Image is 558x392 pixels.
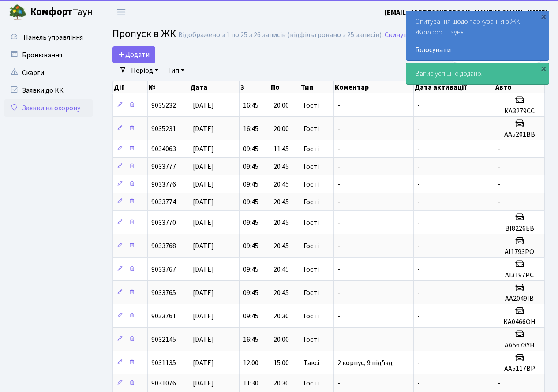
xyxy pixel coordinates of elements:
h5: АА2049ІВ [498,295,541,303]
span: 9033765 [151,288,176,298]
span: - [337,144,340,154]
span: - [417,179,420,189]
span: 20:45 [273,241,289,251]
span: Гості [303,243,319,250]
span: 20:00 [273,335,289,344]
span: 11:45 [273,144,289,154]
span: - [417,144,420,154]
span: 09:45 [243,144,258,154]
span: 9033767 [151,265,176,274]
div: × [539,64,548,73]
span: 15:00 [273,358,289,368]
span: 20:30 [273,311,289,321]
span: 20:30 [273,378,289,388]
span: Таун [30,5,93,20]
span: [DATE] [193,378,214,388]
span: [DATE] [193,124,214,134]
span: - [337,197,340,207]
span: Гості [303,181,319,188]
span: - [337,311,340,321]
a: Період [127,63,162,78]
span: Гості [303,336,319,343]
span: 9033768 [151,241,176,251]
a: Додати [112,46,155,63]
span: 9034063 [151,144,176,154]
span: Пропуск в ЖК [112,26,176,41]
span: - [498,378,501,388]
span: 9035232 [151,101,176,110]
span: - [337,218,340,228]
h5: АА5678YH [498,341,541,350]
th: Авто [494,81,545,93]
span: 09:45 [243,311,258,321]
span: 9033770 [151,218,176,228]
span: 09:45 [243,162,258,172]
span: - [417,197,420,207]
span: [DATE] [193,311,214,321]
span: - [417,162,420,172]
span: 12:00 [243,358,258,368]
span: 20:45 [273,265,289,274]
span: 20:45 [273,218,289,228]
span: - [417,265,420,274]
h5: КА0466ОН [498,318,541,326]
span: 09:45 [243,218,258,228]
span: - [417,124,420,134]
a: Скарги [4,64,93,82]
h5: АА5117ВР [498,365,541,373]
div: Відображено з 1 по 25 з 26 записів (відфільтровано з 25 записів). [178,31,383,39]
a: Тип [164,63,188,78]
span: 9033761 [151,311,176,321]
span: 20:45 [273,162,289,172]
span: 09:45 [243,197,258,207]
span: - [417,288,420,298]
span: [DATE] [193,218,214,228]
span: 9031135 [151,358,176,368]
span: - [417,378,420,388]
span: - [417,241,420,251]
span: - [337,179,340,189]
span: [DATE] [193,265,214,274]
span: 9032145 [151,335,176,344]
span: [DATE] [193,241,214,251]
span: 20:00 [273,101,289,110]
a: [EMAIL_ADDRESS][PERSON_NAME][DOMAIN_NAME] [385,7,547,18]
span: Гості [303,125,319,132]
span: 09:45 [243,241,258,251]
span: [DATE] [193,335,214,344]
span: 09:45 [243,288,258,298]
div: × [539,12,548,21]
span: 9033776 [151,179,176,189]
th: Коментар [334,81,414,93]
span: - [498,197,501,207]
span: 09:45 [243,265,258,274]
span: Панель управління [23,33,83,42]
span: 2 корпус, 9 під'їзд [337,358,393,368]
h5: АА5201ВВ [498,131,541,139]
span: - [417,101,420,110]
span: Гості [303,219,319,226]
span: - [337,265,340,274]
span: 16:45 [243,124,258,134]
span: 9033774 [151,197,176,207]
span: 20:45 [273,179,289,189]
span: [DATE] [193,179,214,189]
span: 20:45 [273,197,289,207]
span: 16:45 [243,335,258,344]
div: Запис успішно додано. [406,63,549,84]
span: [DATE] [193,101,214,110]
span: 20:00 [273,124,289,134]
span: - [417,311,420,321]
span: Гості [303,102,319,109]
span: Додати [118,50,150,60]
span: 20:45 [273,288,289,298]
a: Бронювання [4,46,93,64]
a: Панель управління [4,29,93,46]
span: - [337,162,340,172]
span: - [498,162,501,172]
button: Переключити навігацію [110,5,132,19]
th: Дата активації [414,81,494,93]
span: Гості [303,198,319,205]
span: 11:30 [243,378,258,388]
th: По [270,81,300,93]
